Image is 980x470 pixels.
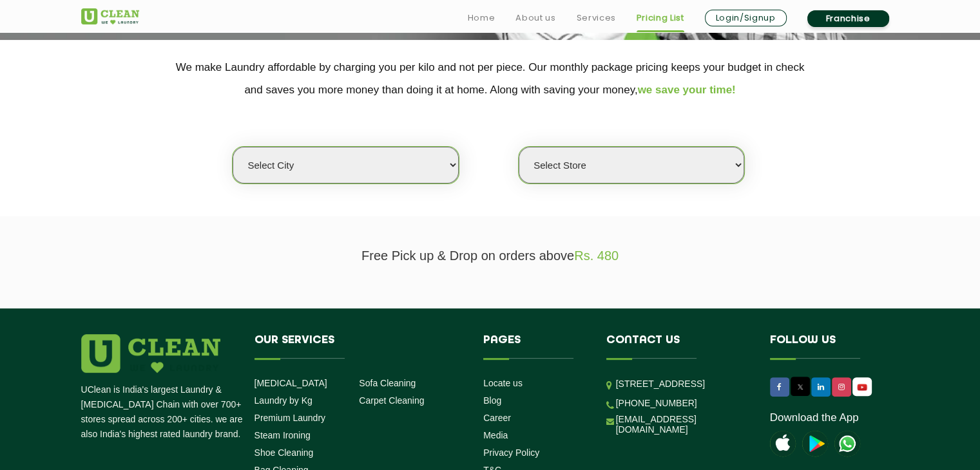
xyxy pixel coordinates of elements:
[483,413,511,423] a: Career
[81,8,139,24] img: UClean Laundry and Dry Cleaning
[359,395,424,406] a: Carpet Cleaning
[255,395,312,406] a: Laundry by Kg
[255,334,465,359] h4: Our Services
[576,10,615,26] a: Services
[81,56,899,101] p: We make Laundry affordable by charging you per kilo and not per piece. Our monthly package pricin...
[616,377,751,391] p: [STREET_ADDRESS]
[834,431,860,456] img: UClean Laundry and Dry Cleaning
[81,249,899,263] p: Free Pick up & Drop on orders above
[359,378,416,388] a: Sofa Cleaning
[483,395,501,406] a: Blog
[770,411,859,424] a: Download the App
[770,334,883,359] h4: Follow us
[705,10,787,26] a: Login/Signup
[638,84,736,96] span: we save your time!
[854,381,870,394] img: UClean Laundry and Dry Cleaning
[468,10,495,26] a: Home
[483,378,523,388] a: Locate us
[770,431,796,456] img: apple-icon.png
[807,10,889,27] a: Franchise
[483,334,587,359] h4: Pages
[81,382,245,442] p: UClean is India's largest Laundry & [MEDICAL_DATA] Chain with over 700+ stores spread across 200+...
[574,249,619,263] span: Rs. 480
[616,398,697,408] a: [PHONE_NUMBER]
[637,10,684,26] a: Pricing List
[255,413,326,423] a: Premium Laundry
[515,10,555,26] a: About us
[483,447,539,458] a: Privacy Policy
[606,334,751,359] h4: Contact us
[255,378,327,388] a: [MEDICAL_DATA]
[483,430,508,440] a: Media
[81,334,220,373] img: logo.png
[255,447,314,458] a: Shoe Cleaning
[255,430,311,440] a: Steam Ironing
[802,431,828,456] img: playstoreicon.png
[616,414,751,435] a: [EMAIL_ADDRESS][DOMAIN_NAME]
